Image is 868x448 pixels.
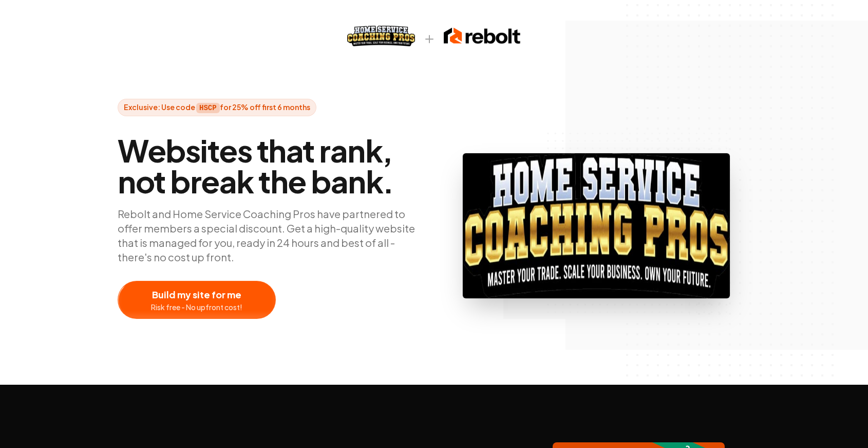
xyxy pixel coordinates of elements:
[444,26,521,46] img: Rebolt logo
[118,135,426,196] span: Websites that rank, not break the bank.
[118,281,381,319] a: Build my site for meRisk free - No upfront cost!
[463,153,730,298] img: HSCP logo
[118,99,316,116] span: Exclusive: Use code for 25% off first 6 months
[118,281,276,319] button: Build my site for meRisk free - No upfront cost!
[347,26,416,46] img: HSCP logo
[196,103,220,113] strong: HSCP
[118,207,426,264] p: Rebolt and Home Service Coaching Pros have partnered to offer members a special discount. Get a h...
